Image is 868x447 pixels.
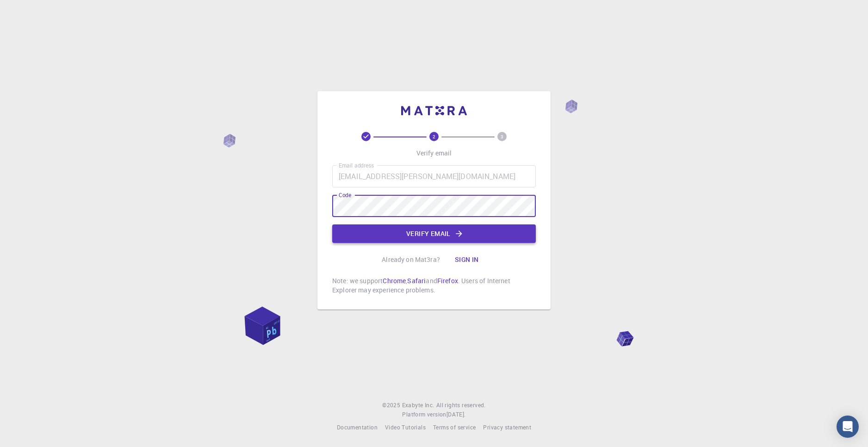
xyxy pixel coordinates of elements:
[339,161,374,169] label: Email address
[437,276,458,285] a: Firefox
[483,423,531,432] a: Privacy statement
[339,191,351,199] label: Code
[383,276,406,285] a: Chrome
[436,401,486,410] span: All rights reserved.
[385,423,426,431] span: Video Tutorials
[433,133,435,140] text: 2
[447,250,486,269] button: Sign in
[382,401,402,410] span: © 2025
[837,416,859,438] div: Open Intercom Messenger
[433,423,476,431] span: Terms of service
[402,401,434,410] a: Exabyte Inc.
[407,276,426,285] a: Safari
[402,401,434,409] span: Exabyte Inc.
[385,423,426,432] a: Video Tutorials
[337,423,378,431] span: Documentation
[446,410,466,418] span: [DATE] .
[446,410,466,419] a: [DATE].
[332,224,536,243] button: Verify email
[416,149,452,158] p: Verify email
[501,133,503,140] text: 3
[483,423,531,431] span: Privacy statement
[382,255,440,264] p: Already on Mat3ra?
[332,276,536,295] p: Note: we support , and . Users of Internet Explorer may experience problems.
[433,423,476,432] a: Terms of service
[402,410,446,419] span: Platform version
[337,423,378,432] a: Documentation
